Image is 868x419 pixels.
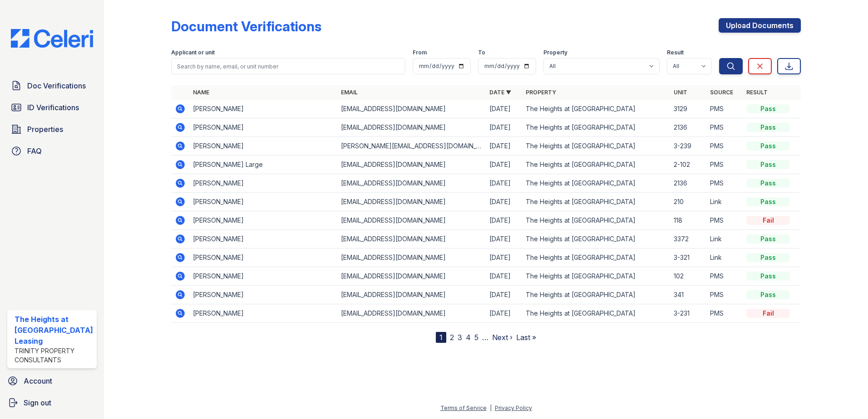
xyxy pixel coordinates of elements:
[486,304,522,323] td: [DATE]
[670,304,706,323] td: 3-231
[670,174,706,193] td: 2136
[337,100,486,118] td: [EMAIL_ADDRESS][DOMAIN_NAME]
[522,156,671,174] td: The Heights at [GEOGRAPHIC_DATA]
[189,230,338,248] td: [PERSON_NAME]
[450,333,454,342] a: 2
[522,118,671,137] td: The Heights at [GEOGRAPHIC_DATA]
[670,156,706,174] td: 2-102
[189,304,338,323] td: [PERSON_NAME]
[486,193,522,211] td: [DATE]
[746,141,790,151] div: Pass
[466,333,471,342] a: 4
[670,118,706,137] td: 2136
[486,286,522,304] td: [DATE]
[522,248,671,267] td: The Heights at [GEOGRAPHIC_DATA]
[706,248,743,267] td: Link
[193,89,209,96] a: Name
[706,304,743,323] td: PMS
[486,248,522,267] td: [DATE]
[706,211,743,230] td: PMS
[474,333,478,342] a: 5
[670,286,706,304] td: 341
[746,309,790,318] div: Fail
[670,248,706,267] td: 3-321
[522,100,671,118] td: The Heights at [GEOGRAPHIC_DATA]
[670,193,706,211] td: 210
[710,89,733,96] a: Source
[7,120,97,138] a: Properties
[674,89,687,96] a: Unit
[478,49,485,56] label: To
[746,272,790,281] div: Pass
[27,124,63,135] span: Properties
[337,193,486,211] td: [EMAIL_ADDRESS][DOMAIN_NAME]
[440,404,487,411] a: Terms of Service
[189,211,338,230] td: [PERSON_NAME]
[670,211,706,230] td: 118
[458,333,462,342] a: 3
[486,156,522,174] td: [DATE]
[706,100,743,118] td: PMS
[492,333,513,342] a: Next ›
[7,142,97,160] a: FAQ
[189,174,338,193] td: [PERSON_NAME]
[337,286,486,304] td: [EMAIL_ADDRESS][DOMAIN_NAME]
[486,230,522,248] td: [DATE]
[15,314,93,346] div: The Heights at [GEOGRAPHIC_DATA] Leasing
[522,230,671,248] td: The Heights at [GEOGRAPHIC_DATA]
[24,375,52,386] span: Account
[337,230,486,248] td: [EMAIL_ADDRESS][DOMAIN_NAME]
[24,397,51,408] span: Sign out
[436,332,446,343] div: 1
[486,211,522,230] td: [DATE]
[4,394,100,412] a: Sign out
[670,137,706,156] td: 3-239
[337,304,486,323] td: [EMAIL_ADDRESS][DOMAIN_NAME]
[189,100,338,118] td: [PERSON_NAME]
[486,118,522,137] td: [DATE]
[522,137,671,156] td: The Heights at [GEOGRAPHIC_DATA]
[171,18,321,34] div: Document Verifications
[337,267,486,286] td: [EMAIL_ADDRESS][DOMAIN_NAME]
[746,160,790,169] div: Pass
[719,18,801,33] a: Upload Documents
[667,49,684,56] label: Result
[746,104,790,113] div: Pass
[189,137,338,156] td: [PERSON_NAME]
[486,100,522,118] td: [DATE]
[189,156,338,174] td: [PERSON_NAME] Large
[746,216,790,225] div: Fail
[543,49,567,56] label: Property
[670,100,706,118] td: 3129
[189,248,338,267] td: [PERSON_NAME]
[670,267,706,286] td: 102
[171,49,215,56] label: Applicant or unit
[337,248,486,267] td: [EMAIL_ADDRESS][DOMAIN_NAME]
[522,286,671,304] td: The Heights at [GEOGRAPHIC_DATA]
[27,146,42,156] span: FAQ
[746,89,768,96] a: Result
[706,118,743,137] td: PMS
[189,286,338,304] td: [PERSON_NAME]
[495,404,532,411] a: Privacy Policy
[522,193,671,211] td: The Heights at [GEOGRAPHIC_DATA]
[746,234,790,244] div: Pass
[337,156,486,174] td: [EMAIL_ADDRESS][DOMAIN_NAME]
[27,80,86,91] span: Doc Verifications
[746,197,790,206] div: Pass
[522,174,671,193] td: The Heights at [GEOGRAPHIC_DATA]
[337,211,486,230] td: [EMAIL_ADDRESS][DOMAIN_NAME]
[482,332,488,343] span: …
[337,137,486,156] td: [PERSON_NAME][EMAIL_ADDRESS][DOMAIN_NAME]
[522,267,671,286] td: The Heights at [GEOGRAPHIC_DATA]
[670,230,706,248] td: 3372
[189,267,338,286] td: [PERSON_NAME]
[516,333,536,342] a: Last »
[706,267,743,286] td: PMS
[746,179,790,188] div: Pass
[489,89,511,96] a: Date ▼
[337,174,486,193] td: [EMAIL_ADDRESS][DOMAIN_NAME]
[486,137,522,156] td: [DATE]
[413,49,427,56] label: From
